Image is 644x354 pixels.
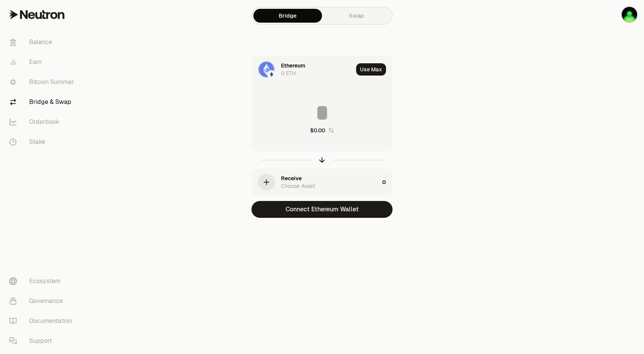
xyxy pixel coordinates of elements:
[3,331,83,351] a: Support
[310,127,325,134] div: $0.00
[252,56,353,82] div: ETH LogoEthereum LogoEthereum0 ETH
[3,52,83,72] a: Earn
[251,201,393,218] button: Connect Ethereum Wallet
[3,271,83,291] a: Ecosystem
[310,127,334,134] button: $0.00
[3,311,83,331] a: Documentation
[3,132,83,152] a: Stake
[3,112,83,132] a: Orderbook
[281,182,315,190] div: Choose Asset
[281,175,302,182] div: Receive
[382,169,392,195] div: 0
[356,63,386,76] button: Use Max
[322,9,391,23] a: Swap
[281,69,296,77] div: 0 ETH
[253,9,322,23] a: Bridge
[259,62,274,77] img: ETH Logo
[3,291,83,311] a: Governance
[281,62,305,69] div: Ethereum
[3,32,83,52] a: Balance
[252,169,392,195] button: ReceiveChoose Asset0
[3,72,83,92] a: Bitcoin Summer
[622,7,637,22] img: superKeplr
[268,71,275,78] img: Ethereum Logo
[252,169,379,195] div: ReceiveChoose Asset
[3,92,83,112] a: Bridge & Swap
